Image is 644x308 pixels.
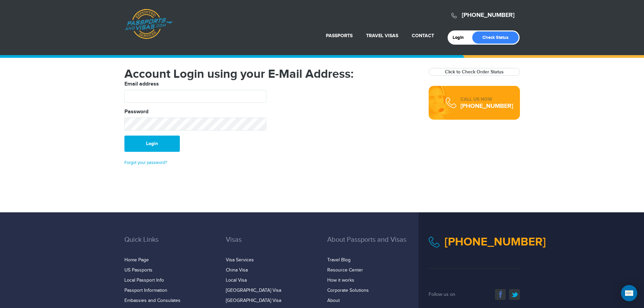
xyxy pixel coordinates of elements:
[462,11,515,19] a: [PHONE_NUMBER]
[124,288,167,293] a: Passport Information
[124,267,152,273] a: US Passports
[327,267,363,273] a: Resource Center
[495,289,506,300] a: facebook
[124,257,149,263] a: Home Page
[366,33,398,39] a: Travel Visas
[226,257,254,263] a: Visa Services
[124,236,216,254] h3: Quick Links
[124,80,159,88] label: Email address
[226,267,248,273] a: China Visa
[429,292,455,297] span: Follow us on
[124,278,164,283] a: Local Passport Info
[327,288,369,293] a: Corporate Solutions
[327,278,354,283] a: How it works
[124,108,148,116] label: Password
[445,69,504,75] a: Click to Check Order Status
[226,288,281,293] a: [GEOGRAPHIC_DATA] Visa
[327,298,340,303] a: About
[509,289,520,300] a: twitter
[124,68,419,80] h1: Account Login using your E-Mail Address:
[125,9,173,39] a: Passports & [DOMAIN_NAME]
[226,278,247,283] a: Local Visa
[412,33,434,39] a: Contact
[326,33,353,39] a: Passports
[124,160,167,165] a: Forgot your password?
[460,103,513,110] div: [PHONE_NUMBER]
[226,298,281,303] a: [GEOGRAPHIC_DATA] Visa
[621,285,637,301] div: Open Intercom Messenger
[124,136,180,152] button: Login
[453,35,469,40] a: Login
[327,236,419,254] h3: About Passports and Visas
[226,236,317,254] h3: Visas
[445,235,546,249] a: [PHONE_NUMBER]
[472,31,519,44] a: Check Status
[460,96,513,103] div: CALL US NOW
[327,257,351,263] a: Travel Blog
[124,298,181,303] a: Embassies and Consulates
